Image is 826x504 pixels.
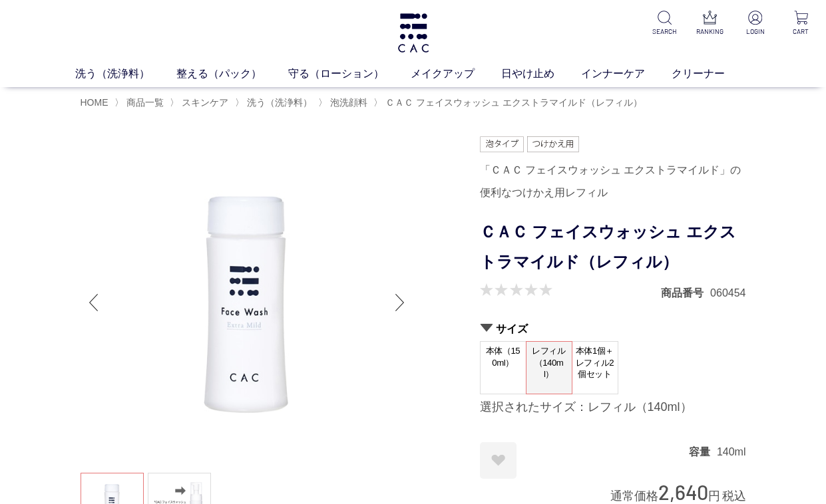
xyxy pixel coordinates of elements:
a: インナーケア [581,66,672,82]
p: LOGIN [741,27,770,37]
span: スキンケア [182,97,228,108]
a: CART [786,11,815,37]
a: LOGIN [741,11,770,37]
span: 通常価格 [610,489,658,503]
dt: 容量 [689,445,717,459]
span: ＣＡＣ フェイスウォッシュ エクストラマイルド（レフィル） [385,97,642,108]
p: CART [786,27,815,37]
h1: ＣＡＣ フェイスウォッシュ エクストラマイルド（レフィル） [480,217,746,277]
dd: 060454 [710,286,745,300]
dt: 商品番号 [661,286,710,300]
span: 円 [708,489,720,503]
div: Next slide [387,276,413,329]
a: スキンケア [179,97,228,108]
span: 洗う（洗浄料） [247,97,312,108]
img: ＣＡＣ フェイスウォッシュ エクストラマイルド（レフィル） レフィル（140ml） [81,136,413,469]
div: Previous slide [81,276,107,329]
li: 〉 [114,96,167,109]
a: 洗う（洗浄料） [244,97,312,108]
h2: サイズ [480,322,746,336]
a: 泡洗顔料 [327,97,367,108]
span: 商品一覧 [126,97,164,108]
a: RANKING [696,11,725,37]
li: 〉 [373,96,646,109]
span: 泡洗顔料 [330,97,367,108]
a: 商品一覧 [124,97,164,108]
div: 「ＣＡＣ フェイスウォッシュ エクストラマイルド」の便利なつけかえ用レフィル [480,159,746,204]
li: 〉 [235,96,315,109]
a: 洗う（洗浄料） [75,66,176,82]
img: つけかえ用 [527,136,579,152]
a: お気に入りに登録する [480,442,516,479]
span: 本体（150ml） [481,342,526,380]
dd: 140ml [717,445,746,459]
a: 守る（ローション） [288,66,411,82]
a: クリーナー [672,66,751,82]
a: メイクアップ [411,66,501,82]
p: SEARCH [650,27,680,37]
img: logo [396,13,431,53]
span: 本体1個＋レフィル2個セット [572,342,618,384]
img: 泡タイプ [480,136,524,152]
a: 整える（パック） [176,66,288,82]
li: 〉 [318,96,371,109]
a: SEARCH [650,11,680,37]
span: 税込 [722,489,746,503]
p: RANKING [696,27,725,37]
a: 日やけ止め [501,66,581,82]
span: 2,640 [658,479,708,504]
div: 選択されたサイズ：レフィル（140ml） [480,400,746,416]
li: 〉 [170,96,232,109]
a: HOME [81,97,108,108]
span: レフィル（140ml） [526,342,572,384]
a: ＣＡＣ フェイスウォッシュ エクストラマイルド（レフィル） [383,97,642,108]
